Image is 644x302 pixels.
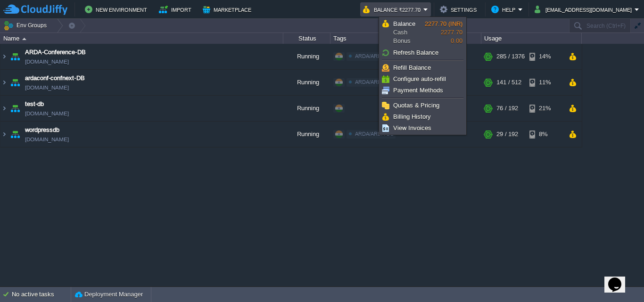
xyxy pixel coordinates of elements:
img: AMDAwAAAACH5BAEAAAAALAAAAAABAAEAAAICRAEAOw== [8,122,22,147]
div: Usage [482,33,581,44]
a: Refresh Balance [380,48,465,58]
div: Name [1,33,283,44]
a: wordpressdb [25,125,59,135]
div: Running [283,122,330,147]
div: 21% [529,96,560,121]
button: Balance ₹2277.70 [363,4,423,15]
a: Billing History [380,112,465,122]
div: 76 / 192 [496,96,518,121]
span: Refresh Balance [393,49,438,56]
span: Balance [393,20,415,27]
button: Deployment Manager [75,290,143,299]
span: [DOMAIN_NAME] [25,57,69,66]
span: Payment Methods [393,87,443,94]
button: Marketplace [203,4,254,15]
span: ARDA/ARDA-DB [355,79,394,85]
div: 29 / 192 [496,122,518,147]
a: Configure auto-refill [380,74,465,84]
a: View Invoices [380,123,465,133]
div: No active tasks [12,287,71,302]
div: 141 / 512 [496,70,521,95]
span: View Invoices [393,124,431,131]
a: Refill Balance [380,63,465,73]
img: AMDAwAAAACH5BAEAAAAALAAAAAABAAEAAAICRAEAOw== [22,38,26,40]
span: [DOMAIN_NAME] [25,135,69,144]
img: AMDAwAAAACH5BAEAAAAALAAAAAABAAEAAAICRAEAOw== [8,96,22,121]
span: Cash Bonus [393,20,425,45]
button: Import [159,4,194,15]
img: AMDAwAAAACH5BAEAAAAALAAAAAABAAEAAAICRAEAOw== [8,44,22,69]
img: AMDAwAAAACH5BAEAAAAALAAAAAABAAEAAAICRAEAOw== [0,96,8,121]
button: Env Groups [3,19,50,32]
button: New Environment [85,4,150,15]
span: [DOMAIN_NAME] [25,109,69,118]
a: test-db [25,99,44,109]
span: 2277.70 0.00 [425,20,462,44]
span: Quotas & Pricing [393,102,439,109]
div: 8% [529,122,560,147]
span: Configure auto-refill [393,75,446,82]
a: ardaconf-confnext-DB [25,73,85,83]
a: Payment Methods [380,85,465,96]
img: CloudJiffy [3,4,67,16]
img: AMDAwAAAACH5BAEAAAAALAAAAAABAAEAAAICRAEAOw== [0,44,8,69]
button: [EMAIL_ADDRESS][DOMAIN_NAME] [535,4,635,15]
a: BalanceCashBonus2277.70 (INR)2277.700.00 [380,18,465,47]
span: ARDA/ARDA-DB [355,53,394,59]
span: 2277.70 (INR) [425,20,462,27]
div: 285 / 1376 [496,44,525,69]
span: [DOMAIN_NAME] [25,83,69,92]
span: ARDA/ARDA-DB [355,131,394,137]
span: Refill Balance [393,64,431,71]
a: Quotas & Pricing [380,100,465,111]
div: 14% [529,44,560,69]
span: Billing History [393,113,431,120]
img: AMDAwAAAACH5BAEAAAAALAAAAAABAAEAAAICRAEAOw== [0,122,8,147]
button: Help [491,4,518,15]
div: 11% [529,70,560,95]
div: Running [283,70,330,95]
div: Status [284,33,330,44]
img: AMDAwAAAACH5BAEAAAAALAAAAAABAAEAAAICRAEAOw== [8,70,22,95]
div: Running [283,44,330,69]
iframe: chat widget [604,264,635,293]
img: AMDAwAAAACH5BAEAAAAALAAAAAABAAEAAAICRAEAOw== [0,70,8,95]
div: Tags [331,33,481,44]
a: ARDA-Conference-DB [25,48,86,57]
div: Running [283,96,330,121]
button: Settings [440,4,479,15]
